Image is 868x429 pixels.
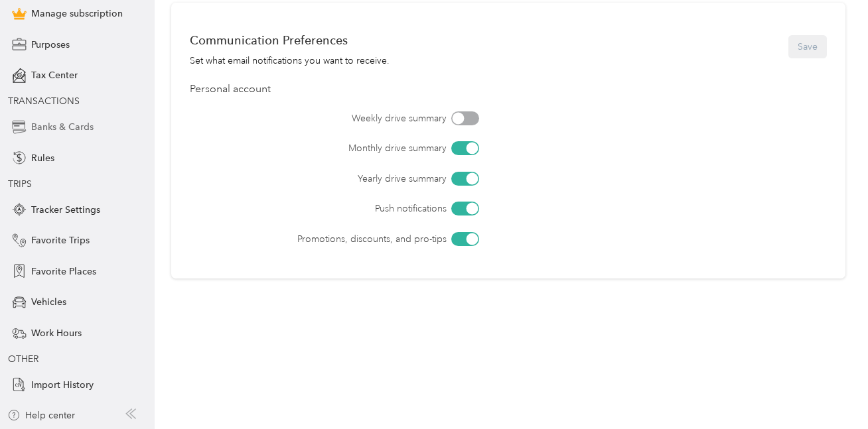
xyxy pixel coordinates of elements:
[31,378,94,392] span: Import History
[190,82,827,97] div: Personal account
[8,178,32,190] span: TRIPS
[8,95,80,107] span: TRANSACTIONS
[31,295,66,309] span: Vehicles
[264,141,447,155] label: Monthly drive summary
[190,54,390,68] div: Set what email notifications you want to receive.
[264,202,447,215] label: Push notifications
[31,68,78,82] span: Tax Center
[264,172,447,186] label: Yearly drive summary
[31,151,54,165] span: Rules
[264,232,447,246] label: Promotions, discounts, and pro-tips
[31,38,70,52] span: Purposes
[7,408,75,422] button: Help center
[794,355,868,429] iframe: Everlance-gr Chat Button Frame
[31,120,94,134] span: Banks & Cards
[31,203,100,217] span: Tracker Settings
[190,33,390,47] div: Communication Preferences
[8,353,38,365] span: OTHER
[31,265,96,278] span: Favorite Places
[31,233,90,247] span: Favorite Trips
[264,111,447,125] label: Weekly drive summary
[31,326,82,340] span: Work Hours
[31,7,123,21] span: Manage subscription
